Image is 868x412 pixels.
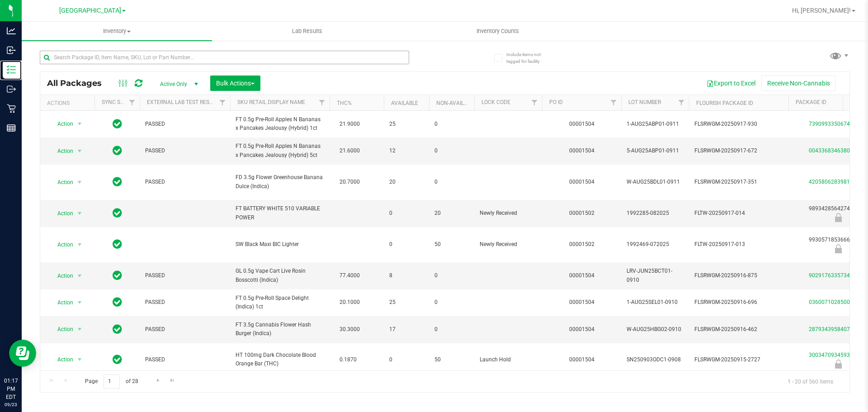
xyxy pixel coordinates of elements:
[694,271,783,280] span: FLSRWGM-20250916-875
[22,27,212,35] span: Inventory
[237,99,305,105] a: Sku Retail Display Name
[389,209,424,218] span: 0
[335,269,364,282] span: 77.4000
[49,145,74,157] span: Action
[315,95,330,110] a: Filter
[335,296,364,309] span: 20.1000
[47,100,91,106] div: Actions
[389,325,424,334] span: 17
[569,147,594,154] a: 00001504
[49,207,74,220] span: Action
[809,147,859,154] a: 0043368346380603
[145,271,225,280] span: PASSED
[694,355,783,364] span: FLSRWGM-20250915-2727
[434,240,469,249] span: 50
[434,298,469,307] span: 0
[4,377,18,401] p: 01:17 PM EDT
[49,118,74,130] span: Action
[49,176,74,189] span: Action
[627,120,684,128] span: 1-AUG25ABP01-0911
[113,207,122,219] span: In Sync
[569,326,594,332] a: 00001504
[236,267,324,284] span: GL 0.5g Vape Cart Live Rosin Bosscotti (Indica)
[113,353,122,366] span: In Sync
[113,323,122,336] span: In Sync
[527,95,542,110] a: Filter
[335,353,361,366] span: 0.1870
[236,321,324,338] span: FT 3.5g Cannabis Flower Hash Burger (Indica)
[145,298,225,307] span: PASSED
[480,209,537,218] span: Newly Received
[236,351,324,368] span: HT 100mg Dark Chocolate Blood Orange Bar (THC)
[627,298,684,307] span: 1-AUG25SEL01-0910
[7,26,16,35] inline-svg: Analytics
[434,325,469,334] span: 0
[701,76,761,91] button: Export to Excel
[694,240,783,249] span: FLTW-20250917-013
[389,120,424,128] span: 25
[7,65,16,74] inline-svg: Inventory
[434,355,469,364] span: 50
[166,374,179,387] a: Go to the last page
[145,178,225,186] span: PASSED
[113,118,122,130] span: In Sync
[481,99,510,105] a: Lock Code
[74,238,85,251] span: select
[627,325,684,334] span: W-AUG25HBG02-0910
[694,209,783,218] span: FLTW-20250917-014
[434,271,469,280] span: 0
[674,95,689,110] a: Filter
[480,240,537,249] span: Newly Received
[569,356,594,363] a: 00001504
[335,144,364,157] span: 21.6000
[59,7,121,14] span: [GEOGRAPHIC_DATA]
[236,115,324,133] span: FT 0.5g Pre-Roll Apples N Bananas x Pancakes Jealousy (Hybrid) 1ct
[74,353,85,366] span: select
[212,22,402,41] a: Lab Results
[389,355,424,364] span: 0
[389,240,424,249] span: 0
[694,325,783,334] span: FLSRWGM-20250916-462
[113,238,122,251] span: In Sync
[628,99,661,105] a: Lot Number
[104,374,120,388] input: 1
[215,95,230,110] a: Filter
[113,269,122,282] span: In Sync
[480,355,537,364] span: Launch Hold
[49,238,74,251] span: Action
[569,272,594,279] a: 00001504
[627,178,684,186] span: W-AUG25BDL01-0911
[236,142,324,159] span: FT 0.5g Pre-Roll Apples N Bananas x Pancakes Jealousy (Hybrid) 5ct
[216,80,255,87] span: Bulk Actions
[434,120,469,128] span: 0
[49,353,74,366] span: Action
[74,118,85,130] span: select
[606,95,621,110] a: Filter
[74,270,85,282] span: select
[337,100,352,106] a: THC%
[809,121,859,127] a: 7390993350674123
[236,240,324,249] span: SW Black Maxi BIC Lighter
[809,326,859,332] a: 2879343958407198
[102,99,137,105] a: Sync Status
[236,294,324,311] span: FT 0.5g Pre-Roll Space Delight (Indica) 1ct
[40,51,409,64] input: Search Package ID, Item Name, SKU, Lot or Part Number...
[627,209,684,218] span: 1992285-082025
[434,178,469,186] span: 0
[391,100,418,106] a: Available
[280,27,335,35] span: Lab Results
[694,147,783,155] span: FLSRWGM-20250917-672
[74,145,85,157] span: select
[7,123,16,133] inline-svg: Reports
[145,355,225,364] span: PASSED
[434,209,469,218] span: 20
[49,323,74,336] span: Action
[74,207,85,220] span: select
[7,85,16,94] inline-svg: Outbound
[74,176,85,189] span: select
[335,175,364,189] span: 20.7000
[627,267,684,284] span: LRV-JUN25BCT01-0910
[49,296,74,309] span: Action
[389,298,424,307] span: 25
[335,118,364,131] span: 21.9000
